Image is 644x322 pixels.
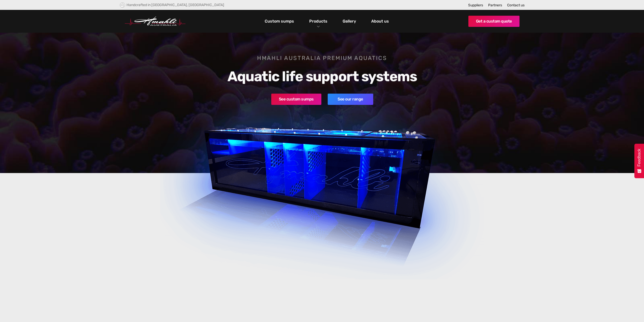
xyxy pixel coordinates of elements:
a: Get a custom quote [468,16,520,27]
h1: Hmahli Australia premium aquatics [191,54,453,62]
h2: Aquatic life support systems [191,68,453,85]
img: Hmahli Australia Logo [125,16,185,26]
a: Partners [488,3,502,7]
div: Handcrafted in [GEOGRAPHIC_DATA], [GEOGRAPHIC_DATA] [127,3,224,7]
a: See custom sumps [271,94,321,105]
a: Contact us [507,3,525,7]
a: Custom sumps [263,17,295,26]
span: Feedback [637,149,641,166]
a: Gallery [341,17,357,26]
a: home [125,16,185,26]
a: Products [308,17,329,25]
a: Suppliers [468,3,483,7]
a: About us [370,17,390,26]
button: Feedback - Show survey [634,144,644,178]
img: Hmahli custom acrylic sump [160,74,484,279]
div: Products [305,10,331,33]
a: See our range [327,94,373,105]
